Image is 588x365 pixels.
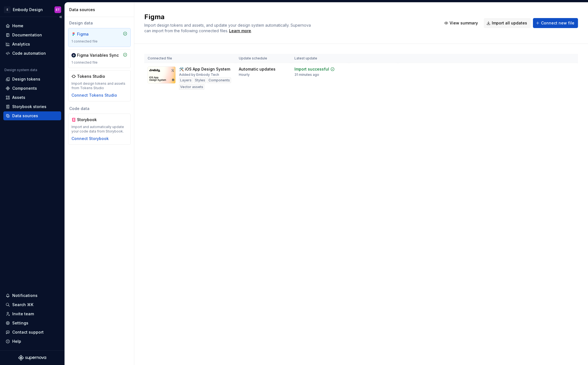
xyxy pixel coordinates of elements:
[484,18,531,28] button: Import all updates
[12,104,46,109] div: Storybook stories
[71,125,127,134] div: Import and automatically update your code data from Storybook.
[12,311,34,317] div: Invite team
[12,339,21,344] div: Help
[71,60,127,65] div: 1 connected file
[68,20,131,26] div: Design data
[3,93,61,102] a: Assets
[68,106,131,111] div: Code data
[4,68,37,72] div: Design system data
[179,72,219,77] div: Added by Embody Tech
[12,293,38,298] div: Notifications
[12,320,28,326] div: Settings
[71,92,117,98] button: Connect Tokens Studio
[3,40,61,49] a: Analytics
[179,66,230,72] div: 🛠️ iOS App Design System
[12,76,40,82] div: Design tokens
[77,31,104,37] div: Figma
[77,117,104,122] div: Storybook
[71,39,127,44] div: 1 connected file
[12,23,23,29] div: Home
[68,49,131,68] a: Figma Variables Sync1 connected file
[3,21,61,30] a: Home
[4,6,11,13] div: E
[229,28,251,34] a: Learn more
[291,54,349,63] th: Latest update
[3,111,61,120] a: Data sources
[57,13,64,21] button: Collapse sidebar
[3,319,61,327] a: Settings
[68,114,131,145] a: StorybookImport and automatically update your code data from Storybook.Connect Storybook
[239,72,250,77] div: Hourly
[3,102,61,111] a: Storybook stories
[441,18,482,28] button: View summary
[235,54,291,63] th: Update schedule
[144,54,235,63] th: Connected file
[12,41,30,47] div: Analytics
[179,77,193,83] div: Layers
[450,20,478,26] span: View summary
[12,329,44,335] div: Contact support
[3,49,61,58] a: Code automation
[56,7,60,12] div: ET
[71,136,109,141] button: Connect Storybook
[207,77,231,83] div: Components
[492,20,527,26] span: Import all updates
[3,31,61,39] a: Documentation
[12,32,42,38] div: Documentation
[3,328,61,337] button: Contact support
[294,72,319,77] div: 31 minutes ago
[194,77,206,83] div: Styles
[1,4,63,16] button: EEmbody DesignET
[144,12,435,21] h2: Figma
[12,302,33,307] div: Search ⌘K
[69,7,132,12] div: Data sources
[12,113,38,119] div: Data sources
[533,18,578,28] button: Connect new file
[71,81,127,90] div: Import design tokens and assets from Tokens Studio
[3,75,61,84] a: Design tokens
[77,52,119,58] div: Figma Variables Sync
[12,51,46,56] div: Code automation
[3,84,61,93] a: Components
[228,29,252,33] span: .
[3,300,61,309] button: Search ⌘K
[541,20,574,26] span: Connect new file
[179,84,204,90] div: Vector assets
[3,309,61,318] a: Invite team
[3,291,61,300] button: Notifications
[3,337,61,346] button: Help
[68,28,131,47] a: Figma1 connected file
[77,74,105,79] div: Tokens Studio
[12,86,37,91] div: Components
[294,66,329,72] div: Import successful
[239,66,276,72] div: Automatic updates
[13,7,43,12] div: Embody Design
[144,23,312,33] span: Import design tokens and assets, and update your design system automatically. Supernova can impor...
[12,95,25,100] div: Assets
[68,70,131,101] a: Tokens StudioImport design tokens and assets from Tokens StudioConnect Tokens Studio
[18,355,46,361] svg: Supernova Logo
